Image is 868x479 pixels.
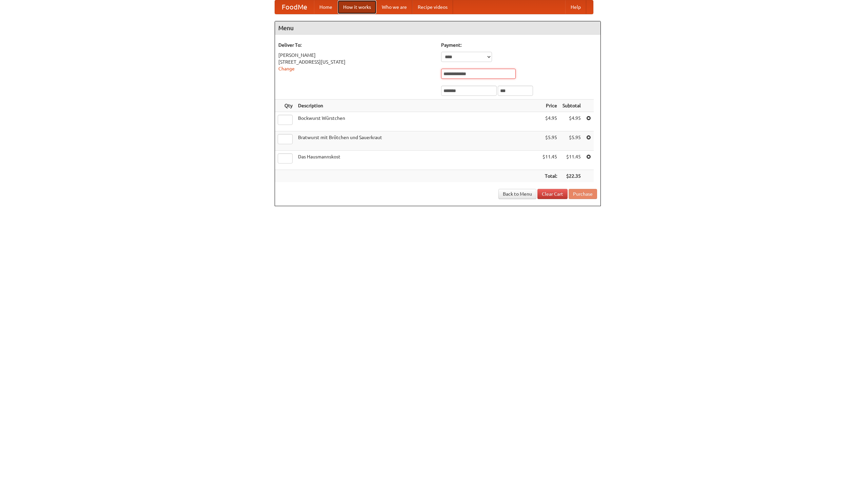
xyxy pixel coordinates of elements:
[441,42,597,48] h5: Payment:
[540,100,560,112] th: Price
[537,189,568,199] a: Clear Cart
[569,189,597,199] button: Purchase
[314,0,338,14] a: Home
[540,151,560,170] td: $11.45
[560,170,584,182] th: $22.35
[295,151,540,170] td: Das Hausmannskost
[560,112,584,131] td: $4.95
[278,52,434,59] div: [PERSON_NAME]
[560,131,584,151] td: $5.95
[540,131,560,151] td: $5.95
[275,21,600,35] h4: Menu
[278,42,434,48] h5: Deliver To:
[376,0,412,14] a: Who we are
[560,100,584,112] th: Subtotal
[278,66,295,71] a: Change
[540,170,560,182] th: Total:
[295,100,540,112] th: Description
[560,151,584,170] td: $11.45
[278,59,434,65] div: [STREET_ADDRESS][US_STATE]
[540,112,560,131] td: $4.95
[338,0,376,14] a: How it works
[275,100,295,112] th: Qty
[565,0,586,14] a: Help
[295,131,540,151] td: Bratwurst mit Brötchen und Sauerkraut
[275,0,314,14] a: FoodMe
[498,189,536,199] a: Back to Menu
[412,0,453,14] a: Recipe videos
[295,112,540,131] td: Bockwurst Würstchen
